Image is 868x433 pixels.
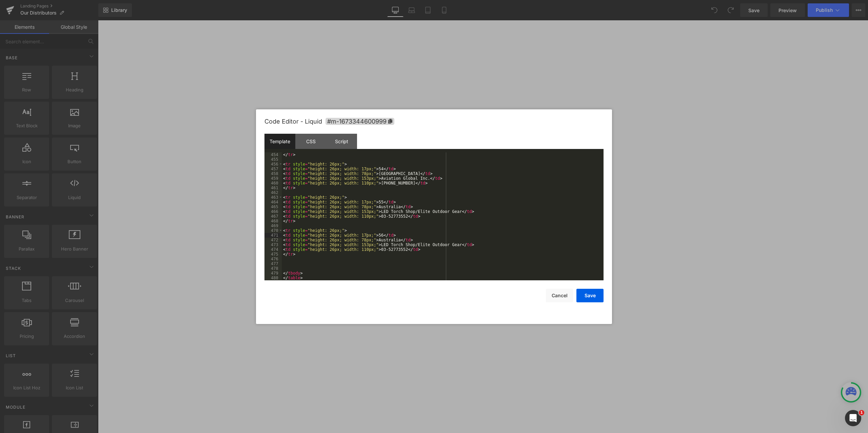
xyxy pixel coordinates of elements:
div: 461 [264,186,282,190]
div: 457 [264,167,282,171]
div: 468 [264,219,282,223]
div: CSS [295,134,326,149]
button: Cancel [546,289,573,302]
div: 469 [264,223,282,228]
div: 464 [264,200,282,204]
div: 460 [264,181,282,186]
iframe: Intercom live chat [845,410,861,426]
div: 466 [264,209,282,214]
div: 471 [264,233,282,238]
div: 472 [264,238,282,242]
div: 454 [264,152,282,157]
span: Code Editor - Liquid [264,118,322,125]
button: Save [576,289,604,302]
div: 463 [264,195,282,200]
div: 473 [264,242,282,247]
div: 459 [264,176,282,181]
div: 455 [264,157,282,162]
div: 477 [264,261,282,266]
div: 462 [264,190,282,195]
div: 476 [264,257,282,261]
div: 456 [264,162,282,167]
span: Click to copy [325,118,394,125]
div: 478 [264,266,282,271]
div: 479 [264,271,282,276]
div: 467 [264,214,282,219]
div: 475 [264,252,282,257]
div: 465 [264,204,282,209]
div: 474 [264,247,282,252]
div: Script [326,134,357,149]
span: 1 [859,410,864,415]
div: Template [264,134,295,149]
div: 458 [264,171,282,176]
div: 470 [264,228,282,233]
div: 480 [264,276,282,280]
